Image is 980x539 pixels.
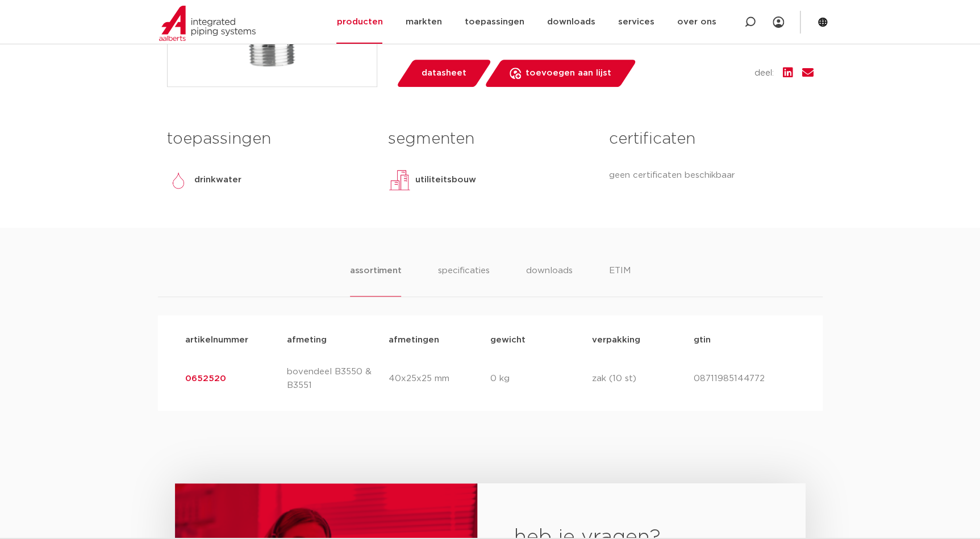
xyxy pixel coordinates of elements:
p: geen certificaten beschikbaar [609,169,813,182]
li: downloads [526,264,572,296]
p: afmetingen [389,333,490,347]
li: specificaties [437,264,489,296]
p: drinkwater [194,173,241,187]
h3: certificaten [609,128,813,151]
p: 40x25x25 mm [389,372,490,386]
p: gtin [694,333,795,347]
p: zak (10 st) [592,372,694,386]
a: datasheet [395,60,492,87]
p: bovendeel B3550 & B3551 [287,365,389,392]
h3: segmenten [388,128,592,151]
img: drinkwater [167,169,190,191]
p: 08711985144772 [694,372,795,386]
span: datasheet [422,64,466,82]
li: ETIM [608,264,630,296]
p: 0 kg [490,372,592,386]
p: utiliteitsbouw [415,173,476,187]
img: utiliteitsbouw [388,169,411,191]
span: toevoegen aan lijst [526,64,611,82]
li: assortiment [350,264,402,296]
span: deel: [754,66,774,80]
p: verpakking [592,333,694,347]
p: afmeting [287,333,389,347]
p: gewicht [490,333,592,347]
a: 0652520 [185,374,226,383]
p: artikelnummer [185,333,287,347]
h3: toepassingen [167,128,371,151]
